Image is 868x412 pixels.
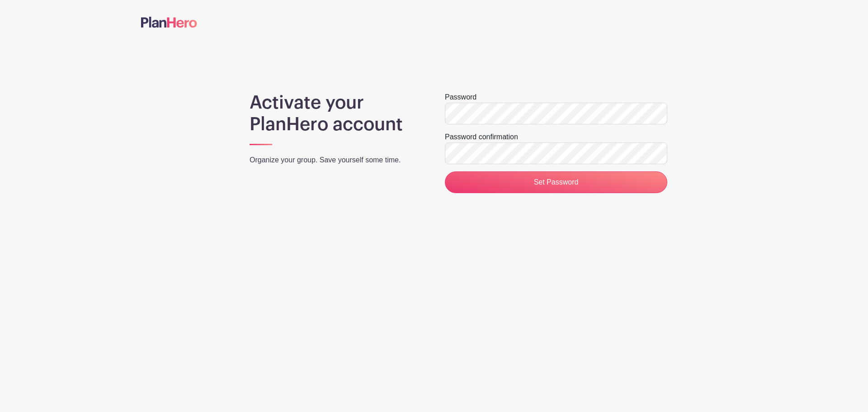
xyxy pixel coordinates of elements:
input: Set Password [445,171,667,193]
label: Password confirmation [445,132,518,142]
label: Password [445,92,476,103]
p: Organize your group. Save yourself some time. [250,155,423,166]
h1: Activate your PlanHero account [250,92,423,135]
img: logo-507f7623f17ff9eddc593b1ce0a138ce2505c220e1c5a4e2b4648c50719b7d32.svg [141,17,197,28]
